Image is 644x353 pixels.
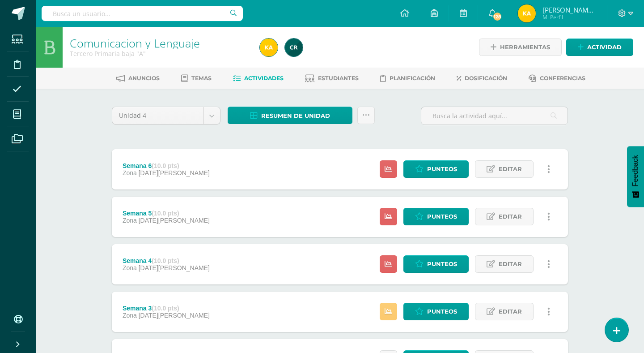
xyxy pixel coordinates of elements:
[457,71,507,86] a: Dosificación
[233,71,284,86] a: Actividades
[139,169,210,176] span: [DATE][PERSON_NAME]
[499,303,522,320] span: Editar
[427,208,457,225] span: Punteos
[191,75,212,82] span: Temas
[152,305,179,312] strong: (10.0 pts)
[152,162,179,169] strong: (10.0 pts)
[139,264,210,271] span: [DATE][PERSON_NAME]
[123,162,210,169] div: Semana 6
[499,161,522,177] span: Editar
[181,71,212,86] a: Temas
[318,75,359,82] span: Estudiantes
[631,155,640,186] span: Feedback
[540,75,585,82] span: Conferencias
[42,6,243,21] input: Busca un usuario...
[123,257,210,264] div: Semana 4
[390,75,435,82] span: Planificación
[465,75,507,82] span: Dosificación
[499,256,522,272] span: Editar
[542,13,596,21] span: Mi Perfil
[139,312,210,319] span: [DATE][PERSON_NAME]
[112,107,220,124] a: Unidad 4
[152,210,179,217] strong: (10.0 pts)
[542,5,596,14] span: [PERSON_NAME] Sis
[427,256,457,272] span: Punteos
[123,264,137,271] span: Zona
[403,255,469,273] a: Punteos
[70,37,249,49] h1: Comunicacion y Lenguaje
[70,49,249,58] div: Tercero Primaria baja 'A'
[627,146,644,207] button: Feedback - Mostrar encuesta
[119,107,196,124] span: Unidad 4
[260,39,278,56] img: 74f9ce441696beeb11bafce36c332f5f.png
[529,71,585,86] a: Conferencias
[380,71,435,86] a: Planificación
[403,160,469,178] a: Punteos
[261,108,330,124] span: Resumen de unidad
[285,39,303,56] img: 19436fc6d9716341a8510cf58c6830a2.png
[228,107,352,124] a: Resumen de unidad
[123,210,210,217] div: Semana 5
[499,208,522,225] span: Editar
[403,208,469,225] a: Punteos
[244,75,284,82] span: Actividades
[139,217,210,224] span: [DATE][PERSON_NAME]
[123,217,137,224] span: Zona
[123,169,137,176] span: Zona
[566,39,633,56] a: Actividad
[427,161,457,177] span: Punteos
[128,75,160,82] span: Anuncios
[70,35,200,51] a: Comunicacion y Lenguaje
[403,303,469,320] a: Punteos
[518,4,536,22] img: 74f9ce441696beeb11bafce36c332f5f.png
[479,39,562,56] a: Herramientas
[492,12,502,22] span: 128
[116,71,160,86] a: Anuncios
[427,303,457,320] span: Punteos
[587,39,622,56] span: Actividad
[123,312,137,319] span: Zona
[500,39,550,56] span: Herramientas
[421,107,568,125] input: Busca la actividad aquí...
[152,257,179,264] strong: (10.0 pts)
[123,305,210,312] div: Semana 3
[305,71,359,86] a: Estudiantes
